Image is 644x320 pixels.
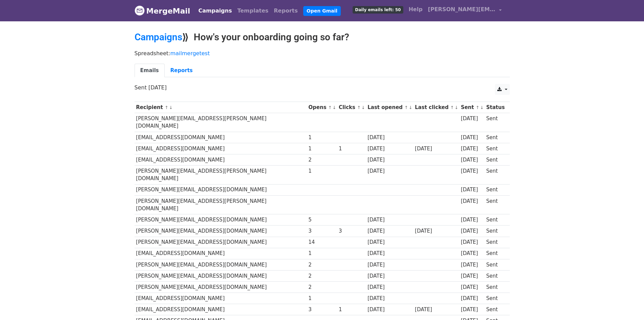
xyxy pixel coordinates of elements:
a: ↑ [404,105,408,110]
td: [EMAIL_ADDRESS][DOMAIN_NAME] [135,248,307,259]
div: [DATE] [367,261,411,269]
th: Last opened [366,102,413,113]
td: Sent [484,214,506,226]
th: Status [484,102,506,113]
td: [EMAIL_ADDRESS][DOMAIN_NAME] [135,143,307,154]
div: [DATE] [461,167,483,175]
div: 3 [339,227,364,235]
td: Sent [484,113,506,132]
div: [DATE] [367,156,411,164]
a: ↓ [455,105,458,110]
div: [DATE] [461,283,483,291]
span: Daily emails left: 50 [353,6,403,14]
th: Opens [307,102,337,113]
a: ↑ [328,105,332,110]
a: Reports [165,64,198,78]
div: [DATE] [461,186,483,194]
td: Sent [484,248,506,259]
th: Last clicked [413,102,459,113]
div: [DATE] [367,238,411,246]
div: 1 [308,145,335,153]
div: [DATE] [367,134,411,142]
td: [PERSON_NAME][EMAIL_ADDRESS][DOMAIN_NAME] [135,214,307,226]
div: 2 [308,272,335,280]
div: 1 [339,306,364,314]
a: Daily emails left: 50 [350,3,406,16]
td: Sent [484,226,506,237]
a: Emails [135,64,165,78]
div: [DATE] [461,216,483,224]
h2: ⟫ How's your onboarding going so far? [135,31,510,43]
a: [PERSON_NAME][EMAIL_ADDRESS][PERSON_NAME][DOMAIN_NAME] [425,3,504,19]
img: MergeMail logo [135,5,145,16]
td: [PERSON_NAME][EMAIL_ADDRESS][DOMAIN_NAME] [135,184,307,195]
td: [PERSON_NAME][EMAIL_ADDRESS][DOMAIN_NAME] [135,259,307,270]
th: Clicks [337,102,366,113]
div: 1 [308,295,335,302]
div: [DATE] [367,295,411,302]
div: [DATE] [415,306,457,314]
div: [DATE] [461,197,483,205]
a: Campaigns [135,31,182,43]
div: [DATE] [367,216,411,224]
a: ↓ [480,105,484,110]
div: 14 [308,238,335,246]
td: Sent [484,166,506,185]
div: [DATE] [461,306,483,314]
td: [PERSON_NAME][EMAIL_ADDRESS][DOMAIN_NAME] [135,226,307,237]
td: Sent [484,304,506,315]
div: [DATE] [415,227,457,235]
div: 3 [308,306,335,314]
div: 1 [308,167,335,175]
div: [DATE] [461,227,483,235]
th: Recipient [135,102,307,113]
a: Reports [271,4,301,18]
td: Sent [484,132,506,143]
a: ↓ [333,105,336,110]
td: [PERSON_NAME][EMAIL_ADDRESS][DOMAIN_NAME] [135,237,307,248]
a: ↑ [450,105,454,110]
td: [EMAIL_ADDRESS][DOMAIN_NAME] [135,293,307,304]
td: [EMAIL_ADDRESS][DOMAIN_NAME] [135,132,307,143]
td: [PERSON_NAME][EMAIL_ADDRESS][PERSON_NAME][DOMAIN_NAME] [135,195,307,214]
div: 2 [308,261,335,269]
div: [DATE] [367,167,411,175]
span: [PERSON_NAME][EMAIL_ADDRESS][PERSON_NAME][DOMAIN_NAME] [428,5,496,14]
div: [DATE] [461,115,483,123]
p: Spreadsheet: [135,50,510,57]
a: ↓ [361,105,365,110]
td: Sent [484,293,506,304]
th: Sent [459,102,484,113]
div: [DATE] [367,283,411,291]
div: [DATE] [461,134,483,142]
a: Campaigns [196,4,235,18]
td: Sent [484,143,506,154]
td: Sent [484,195,506,214]
a: Open Gmail [303,6,341,16]
div: 1 [308,250,335,257]
div: [DATE] [461,145,483,153]
div: [DATE] [461,238,483,246]
td: [PERSON_NAME][EMAIL_ADDRESS][DOMAIN_NAME] [135,281,307,293]
td: Sent [484,281,506,293]
a: Templates [235,4,271,18]
div: [DATE] [461,295,483,302]
div: 2 [308,156,335,164]
a: ↑ [165,105,168,110]
div: [DATE] [367,250,411,257]
a: ↓ [169,105,173,110]
td: [EMAIL_ADDRESS][DOMAIN_NAME] [135,304,307,315]
div: [DATE] [367,227,411,235]
div: 1 [308,134,335,142]
div: [DATE] [415,145,457,153]
div: [DATE] [461,250,483,257]
td: Sent [484,259,506,270]
div: [DATE] [461,261,483,269]
div: [DATE] [461,156,483,164]
td: Sent [484,184,506,195]
div: [DATE] [367,272,411,280]
td: Sent [484,237,506,248]
a: ↓ [409,105,412,110]
a: ↑ [476,105,479,110]
td: Sent [484,270,506,281]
